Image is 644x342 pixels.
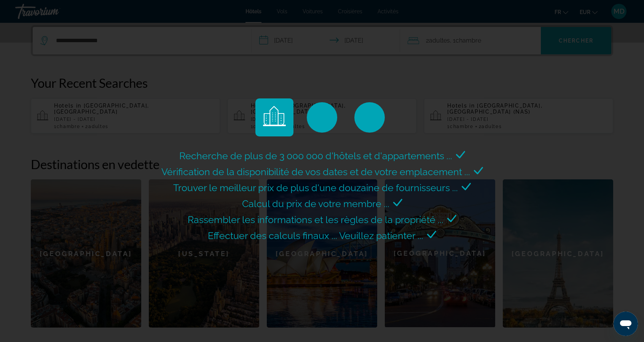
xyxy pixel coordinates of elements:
[208,230,423,241] span: Effectuer des calculs finaux ... Veuillez patienter ...
[173,182,458,193] span: Trouver le meilleur prix de plus d'une douzaine de fournisseurs ...
[161,166,470,177] span: Vérification de la disponibilité de vos dates et de votre emplacement ...
[614,312,638,336] iframe: Bouton de lancement de la fenêtre de messagerie
[179,150,452,161] span: Recherche de plus de 3 000 000 d'hôtels et d'appartements ...
[188,214,443,225] span: Rassembler les informations et les règles de la propriété ...
[242,198,389,209] span: Calcul du prix de votre membre ...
